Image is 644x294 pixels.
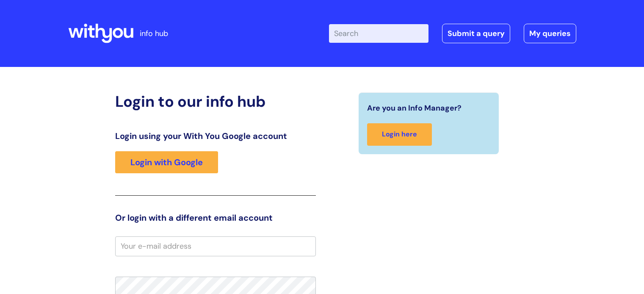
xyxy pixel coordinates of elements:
[367,101,462,115] span: Are you an Info Manager?
[329,24,428,43] input: Search
[442,24,510,43] a: Submit a query
[115,131,316,141] h3: Login using your With You Google account
[115,151,218,173] a: Login with Google
[367,123,432,146] a: Login here
[524,24,576,43] a: My queries
[115,92,316,111] h2: Login to our info hub
[115,213,316,223] h3: Or login with a different email account
[140,27,168,40] p: info hub
[115,236,316,256] input: Your e-mail address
